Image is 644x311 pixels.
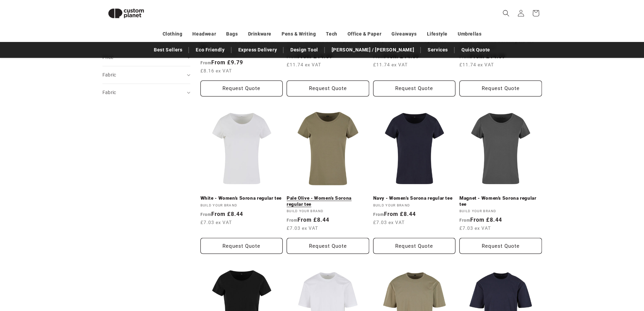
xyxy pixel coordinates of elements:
a: White - Women’s Sorona regular tee [200,195,283,201]
a: Lifestyle [427,28,448,40]
a: Clothing [163,28,183,40]
a: Best Sellers [150,44,186,56]
a: Magnet - Women’s Sorona regular tee [459,195,542,207]
button: Request Quote [287,238,369,254]
summary: Fabric (0 selected) [102,84,190,101]
button: Request Quote [459,238,542,254]
span: Fabric [102,72,116,77]
summary: Search [499,6,514,21]
a: Pale Olive - Women’s Sorona regular tee [287,195,369,207]
button: Request Quote [373,238,456,254]
a: Tech [326,28,337,40]
button: Request Quote [459,81,542,96]
span: Fabric [102,90,116,95]
a: Umbrellas [458,28,481,40]
span: Price [102,54,114,60]
img: Custom Planet [102,3,150,24]
a: Navy - Women’s Sorona regular tee [373,195,456,201]
a: [PERSON_NAME] / [PERSON_NAME] [328,44,418,56]
button: Request Quote [373,81,456,96]
a: Headwear [192,28,216,40]
summary: Fabric (0 selected) [102,66,190,84]
a: Office & Paper [348,28,381,40]
a: Design Tool [287,44,321,56]
a: Express Delivery [235,44,281,56]
a: Giveaways [391,28,416,40]
button: Request Quote [287,81,369,96]
a: Services [424,44,451,56]
a: Eco Friendly [192,44,228,56]
button: Request Quote [200,238,283,254]
a: Quick Quote [458,44,494,56]
iframe: Chat Widget [610,279,644,311]
a: Drinkware [248,28,271,40]
a: Pens & Writing [282,28,316,40]
button: Request Quote [200,81,283,96]
a: Bags [226,28,238,40]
